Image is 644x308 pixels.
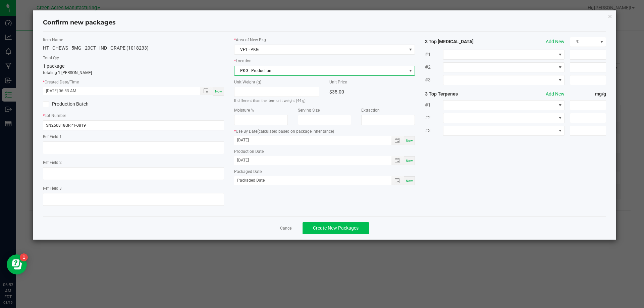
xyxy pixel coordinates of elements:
label: Moisture % [234,107,288,113]
span: (calculated based on package inheritance) [257,129,334,134]
label: Item Name [43,37,224,43]
small: If different than the item unit weight (44 g) [234,99,306,103]
span: #1 [425,51,443,58]
span: PKG - Production [234,66,407,75]
span: #2 [425,114,443,121]
iframe: Resource center unread badge [20,253,28,261]
label: Unit Weight (g) [234,79,320,85]
button: Add New [546,38,565,45]
label: Packaged Date [234,169,415,175]
input: Use By Date [234,136,384,144]
label: Created Date/Time [43,79,224,85]
span: #3 [425,76,443,83]
input: Created Datetime [43,87,193,95]
span: Toggle popup [200,87,213,95]
label: Ref Field 2 [43,160,224,166]
label: Use By Date [234,128,415,134]
label: Ref Field 1 [43,134,224,140]
strong: mg/g [570,90,606,98]
label: Location [234,58,415,64]
span: Create New Packages [313,225,359,231]
div: HT - CHEWS - 5MG - 20CT - IND - GRAPE (1018233) [43,45,224,52]
iframe: Resource center [7,254,27,274]
strong: 3 Top [MEDICAL_DATA] [425,38,497,45]
span: Now [406,139,413,142]
label: Production Date [234,148,415,155]
span: 1 package [43,63,64,69]
label: Extraction [361,107,415,113]
button: Add New [546,90,565,98]
label: Lot Number [43,113,224,119]
label: Total Qty [43,55,224,61]
label: Ref Field 3 [43,185,224,191]
span: #2 [425,64,443,71]
label: Area of New Pkg [234,37,415,43]
p: totaling 1 [PERSON_NAME] [43,70,224,76]
span: Now [215,89,222,93]
label: Serving Size [298,107,352,113]
input: Packaged Date [234,176,384,185]
label: Production Batch [43,101,128,108]
span: Toggle popup [391,156,405,165]
a: Cancel [280,226,292,231]
span: % [570,37,597,47]
span: #1 [425,102,443,109]
span: Toggle popup [391,136,405,145]
div: $35.00 [329,87,415,97]
span: VF1 - PKG [234,45,407,54]
span: Now [406,179,413,183]
label: Unit Price [329,79,415,85]
span: Now [406,159,413,163]
button: Create New Packages [303,222,369,234]
h4: Confirm new packages [43,18,606,27]
strong: 3 Top Terpenes [425,90,497,98]
span: #3 [425,127,443,134]
span: Toggle popup [391,176,405,185]
input: Production Date [234,156,384,165]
